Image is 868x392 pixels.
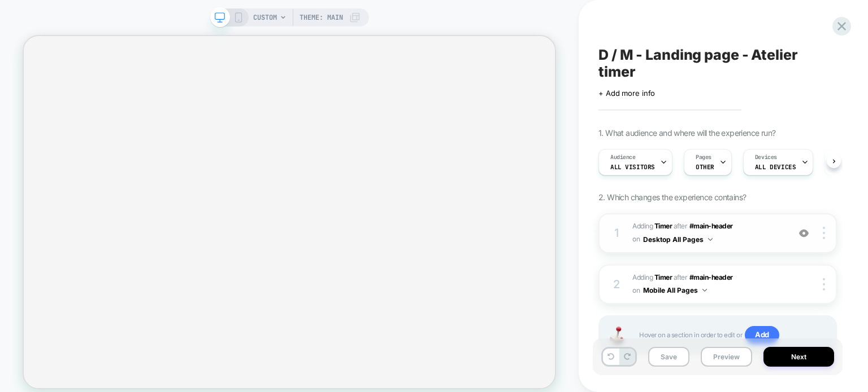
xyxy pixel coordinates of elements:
[643,283,707,297] button: Mobile All Pages
[755,163,796,171] span: ALL DEVICES
[745,326,779,344] span: Add
[632,284,640,297] span: on
[598,46,837,80] span: D / M - Landing page - Atelier timer
[610,163,655,171] span: All Visitors
[648,347,689,367] button: Save
[643,232,713,246] button: Desktop All Pages
[611,274,622,294] div: 2
[598,89,655,98] span: + Add more info
[823,278,825,290] img: close
[708,238,713,241] img: down arrow
[598,192,746,202] span: 2. Which changes the experience contains?
[632,222,672,230] span: Adding
[639,326,824,344] span: Hover on a section in order to edit or
[689,222,733,230] span: #main-header
[300,8,343,27] span: Theme: MAIN
[654,222,672,230] b: Timer
[702,289,707,292] img: down arrow
[611,223,622,243] div: 1
[674,222,688,230] span: AFTER
[701,347,752,367] button: Preview
[799,228,809,238] img: crossed eye
[763,347,834,367] button: Next
[823,227,825,239] img: close
[674,273,688,281] span: AFTER
[654,273,672,281] b: Timer
[632,233,640,245] span: on
[696,163,714,171] span: OTHER
[696,153,711,161] span: Pages
[610,153,636,161] span: Audience
[253,8,277,27] span: CUSTOM
[689,273,733,281] span: #main-header
[598,128,775,138] span: 1. What audience and where will the experience run?
[755,153,777,161] span: Devices
[632,273,672,281] span: Adding
[605,327,628,344] img: Joystick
